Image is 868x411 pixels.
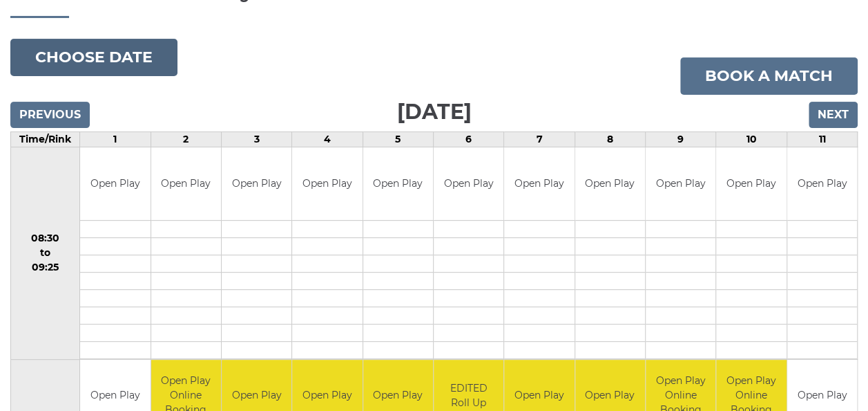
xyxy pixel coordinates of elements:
[292,147,362,220] td: Open Play
[680,57,858,95] a: Book a match
[10,102,90,128] input: Previous
[504,132,575,147] td: 7
[363,147,433,220] td: Open Play
[434,147,503,220] td: Open Play
[646,147,715,220] td: Open Play
[80,147,150,220] td: Open Play
[151,147,221,220] td: Open Play
[575,147,645,220] td: Open Play
[222,147,291,220] td: Open Play
[11,147,80,360] td: 08:30 to 09:25
[716,147,786,220] td: Open Play
[809,102,858,128] input: Next
[787,132,857,147] td: 11
[433,132,503,147] td: 6
[292,132,363,147] td: 4
[575,132,645,147] td: 8
[645,132,715,147] td: 9
[11,132,80,147] td: Time/Rink
[363,132,433,147] td: 5
[80,132,151,147] td: 1
[716,132,787,147] td: 10
[10,39,177,76] button: Choose date
[221,132,291,147] td: 3
[151,132,221,147] td: 2
[787,147,857,220] td: Open Play
[504,147,574,220] td: Open Play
